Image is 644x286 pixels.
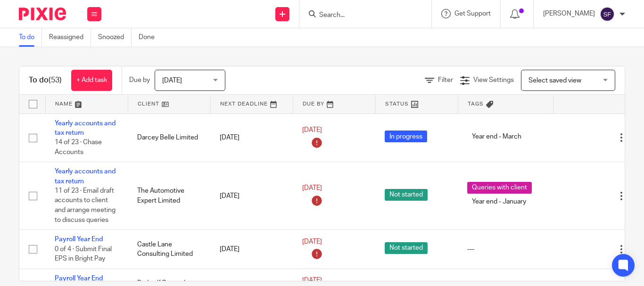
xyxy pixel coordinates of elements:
[210,230,293,269] td: [DATE]
[128,230,210,269] td: Castle Lane Consulting Limited
[29,75,62,85] h1: To do
[128,114,210,162] td: Darcey Belle Limited
[302,127,322,133] span: [DATE]
[129,75,150,85] p: Due by
[528,77,581,84] span: Select saved view
[302,185,322,192] span: [DATE]
[139,28,162,47] a: Done
[19,8,66,20] img: Pixie
[49,28,91,47] a: Reassigned
[454,10,491,17] span: Get Support
[210,162,293,230] td: [DATE]
[467,196,531,208] span: Year end - January
[302,277,322,284] span: [DATE]
[55,120,116,136] a: Yearly accounts and tax return
[55,139,102,155] span: 14 of 23 · Chase Accounts
[543,9,595,18] p: [PERSON_NAME]
[385,242,428,254] span: Not started
[162,77,182,84] span: [DATE]
[473,77,514,83] span: View Settings
[55,275,103,282] a: Payroll Year End
[468,101,484,106] span: Tags
[467,245,544,254] div: ---
[210,114,293,162] td: [DATE]
[385,131,427,142] span: In progress
[318,11,403,20] input: Search
[55,168,116,184] a: Yearly accounts and tax return
[467,131,526,142] span: Year end - March
[55,236,103,243] a: Payroll Year End
[467,182,532,194] span: Queries with client
[71,70,112,91] a: + Add task
[302,238,322,245] span: [DATE]
[385,189,428,201] span: Not started
[600,7,615,22] img: svg%3E
[19,28,42,47] a: To do
[55,188,116,223] span: 11 of 23 · Email draft accounts to client and arrange meeting to discuss queries
[98,28,132,47] a: Snoozed
[49,76,62,84] span: (53)
[128,162,210,230] td: The Automotive Expert Limited
[438,77,453,83] span: Filter
[55,246,112,262] span: 0 of 4 · Submit Final EPS in Bright Pay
